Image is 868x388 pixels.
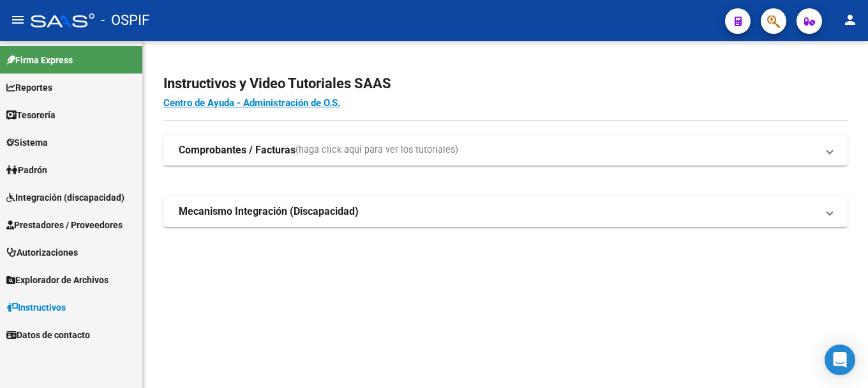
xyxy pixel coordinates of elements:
[6,245,78,260] span: Autorizaciones
[179,143,296,157] strong: Comprobantes / Facturas
[842,12,858,27] mat-icon: person
[6,53,73,67] span: Firma Express
[6,190,124,205] span: Integración (discapacidad)
[10,12,26,27] mat-icon: menu
[6,218,123,232] span: Prestadores / Proveedores
[296,143,458,157] span: (haga click aquí para ver los tutoriales)
[6,81,52,95] span: Reportes
[825,345,855,375] div: Open Intercom Messenger
[163,72,848,96] h2: Instructivos y Video Tutoriales SAAS
[163,97,340,109] a: Centro de Ayuda - Administración de O.S.
[163,135,848,166] mat-expansion-panel-header: Comprobantes / Facturas(haga click aquí para ver los tutoriales)
[6,328,90,342] span: Datos de contacto
[6,273,108,287] span: Explorador de Archivos
[6,300,66,314] span: Instructivos
[6,108,56,122] span: Tesorería
[101,6,149,35] span: - OSPIF
[179,205,359,219] strong: Mecanismo Integración (Discapacidad)
[6,163,47,177] span: Padrón
[6,136,48,150] span: Sistema
[163,196,848,227] mat-expansion-panel-header: Mecanismo Integración (Discapacidad)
